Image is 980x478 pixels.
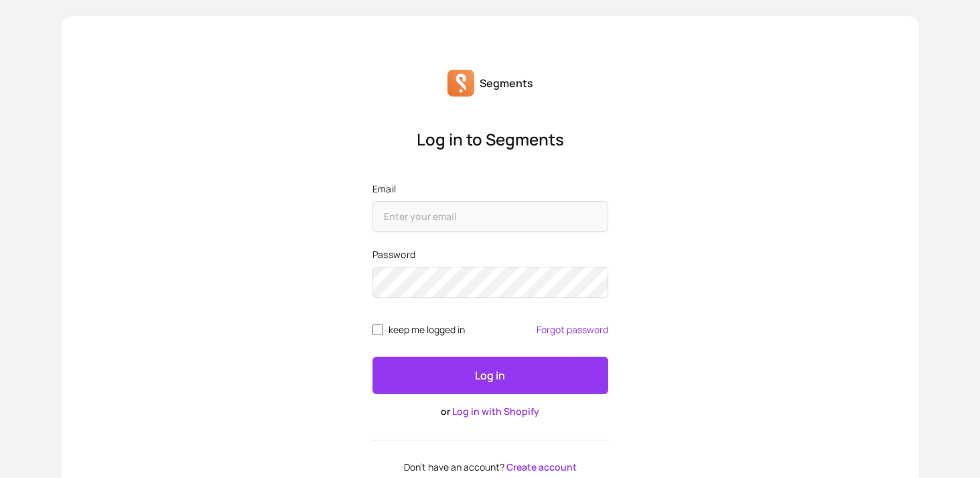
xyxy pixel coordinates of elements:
[480,75,533,91] p: Segments
[475,367,505,383] p: Log in
[372,129,608,150] p: Log in to Segments
[372,248,608,261] label: Password
[372,182,608,196] label: Email
[372,405,608,418] p: or
[372,267,608,298] input: Password
[537,324,608,335] a: Forgot password
[452,405,539,418] a: Log in with Shopify
[372,357,608,394] button: Log in
[389,324,465,335] span: keep me logged in
[506,461,577,473] a: Create account
[372,201,608,232] input: Email
[372,462,608,473] p: Don't have an account?
[372,324,383,335] input: remember me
